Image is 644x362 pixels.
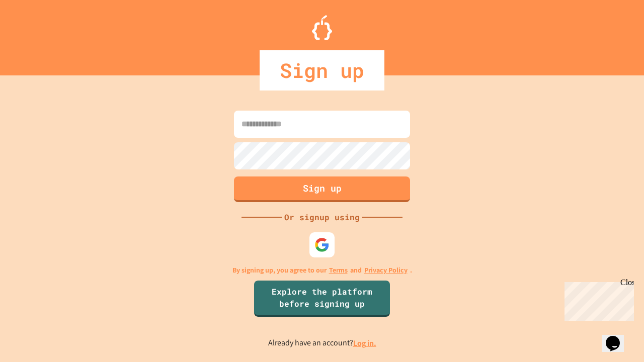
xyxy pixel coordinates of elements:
[232,265,412,276] p: By signing up, you agree to our and .
[312,15,332,40] img: Logo.svg
[260,50,384,90] div: Sign up
[4,4,69,64] div: Chat with us now!Close
[353,338,376,348] a: Log in.
[602,322,634,352] iframe: chat widget
[268,337,376,349] p: Already have an account?
[560,278,634,321] iframe: chat widget
[282,211,362,223] div: Or signup using
[329,265,348,276] a: Terms
[234,176,410,202] button: Sign up
[364,265,408,276] a: Privacy Policy
[314,237,330,252] img: google-icon.svg
[254,281,390,317] a: Explore the platform before signing up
